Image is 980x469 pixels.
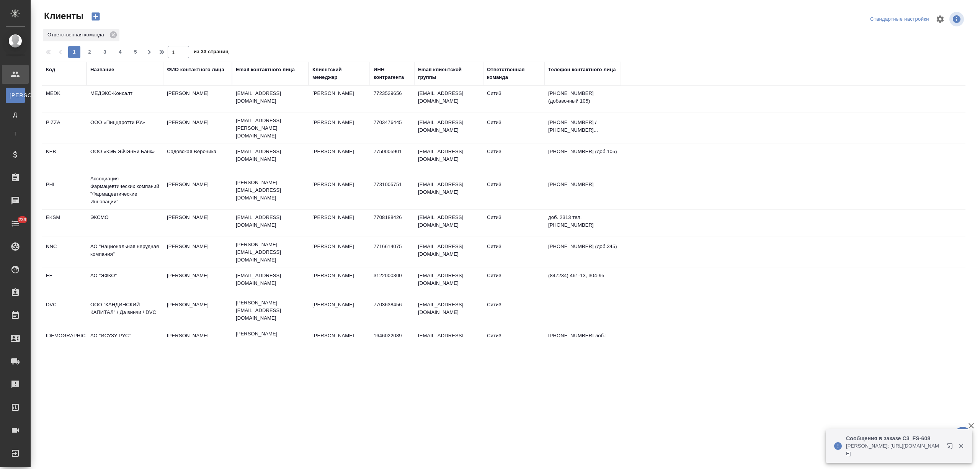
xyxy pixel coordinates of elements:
td: [PERSON_NAME] [309,115,370,142]
div: ФИО контактного лица [167,66,224,74]
div: Email клиентской группы [418,66,479,81]
td: [PERSON_NAME] [309,86,370,113]
p: [EMAIL_ADDRESS][DOMAIN_NAME] [236,90,305,105]
td: DVC [42,297,87,324]
td: NNC [42,239,87,266]
td: Сити3 [483,297,544,324]
td: Ассоциация Фармацевтических компаний "Фармацевтические Инновации" [87,171,163,209]
div: Email контактного лица [236,66,295,74]
p: [PHONE_NUMBER] [548,181,617,188]
button: 2 [83,46,96,58]
p: (847234) 461-13, 304-95 [548,272,617,279]
span: Посмотреть информацию [949,12,965,26]
td: MEDK [42,86,87,113]
td: [EMAIL_ADDRESS][DOMAIN_NAME] [414,86,483,113]
td: 7716614075 [370,239,414,266]
p: [PERSON_NAME]: [URL][DOMAIN_NAME] [846,442,942,458]
td: [PERSON_NAME] [163,328,232,355]
span: [PERSON_NAME] [10,92,21,99]
p: [EMAIL_ADDRESS][DOMAIN_NAME] [236,272,305,287]
td: [PERSON_NAME] [309,328,370,355]
td: 7703638456 [370,297,414,324]
p: [PHONE_NUMBER] (доб.345) [548,243,617,250]
p: [PERSON_NAME][EMAIL_ADDRESS][DOMAIN_NAME] [236,330,305,353]
span: Д [10,111,21,118]
td: [PERSON_NAME] [309,177,370,204]
div: Ответственная команда [43,29,119,41]
span: 2 [83,48,96,56]
p: [PHONE_NUMBER] (доб.105) [548,148,617,155]
p: [EMAIL_ADDRESS][DOMAIN_NAME] [236,214,305,229]
td: [EMAIL_ADDRESS][DOMAIN_NAME] [414,115,483,142]
td: АО "ЭФКО" [87,268,163,295]
button: 🙏 [953,427,972,446]
td: 3122000300 [370,268,414,295]
td: [PERSON_NAME] [309,239,370,266]
button: Закрыть [953,443,969,449]
td: Садовская Вероника [163,144,232,171]
td: [PERSON_NAME] [309,210,370,237]
div: Код [46,66,55,74]
td: [EMAIL_ADDRESS][DOMAIN_NAME] [414,144,483,171]
td: МЕДЭКС-Консалт [87,86,163,113]
p: [EMAIL_ADDRESS][DOMAIN_NAME] [236,148,305,163]
td: ООО «КЭБ ЭйчЭнБи Банк» [87,144,163,171]
p: доб. 2313 тел. [PHONE_NUMBER] [548,214,617,229]
td: EF [42,268,87,295]
td: Сити3 [483,115,544,142]
td: ЭКСМО [87,210,163,237]
td: Сити3 [483,239,544,266]
td: 7708188426 [370,210,414,237]
td: [EMAIL_ADDRESS][DOMAIN_NAME] [414,177,483,204]
span: Настроить таблицу [931,10,949,28]
td: 7703476445 [370,115,414,142]
td: PHI [42,177,87,204]
td: 7731005751 [370,177,414,204]
td: [EMAIL_ADDRESS][DOMAIN_NAME] [414,297,483,324]
td: ООО "КАНДИНСКИЙ КАПИТАЛ" / Да винчи / DVC [87,297,163,324]
td: [EMAIL_ADDRESS][DOMAIN_NAME] [414,268,483,295]
p: [PERSON_NAME][EMAIL_ADDRESS][DOMAIN_NAME] [236,179,305,202]
span: 239 [14,216,31,224]
td: АО "Национальная нерудная компания" [87,239,163,266]
td: 1646022089 [370,328,414,355]
p: [PHONE_NUMBER] / [PHONE_NUMBER]... [548,119,617,134]
p: [EMAIL_ADDRESS][PERSON_NAME][DOMAIN_NAME] [236,117,305,140]
div: Ответственная команда [487,66,541,81]
td: [PERSON_NAME] [163,177,232,204]
span: из 33 страниц [194,47,229,58]
p: [PERSON_NAME][EMAIL_ADDRESS][DOMAIN_NAME] [236,299,305,322]
td: Сити3 [483,144,544,171]
span: 4 [114,48,126,56]
td: ООО «Пиццаротти РУ» [87,115,163,142]
td: KEB [42,144,87,171]
td: [EMAIL_ADDRESS][DOMAIN_NAME] [414,210,483,237]
td: [EMAIL_ADDRESS][DOMAIN_NAME] [414,239,483,266]
td: PIZZA [42,115,87,142]
a: Д [6,107,25,122]
td: [PERSON_NAME] [309,268,370,295]
a: [PERSON_NAME] [6,88,25,103]
td: [DEMOGRAPHIC_DATA] [42,328,87,355]
td: 7723529656 [370,86,414,113]
button: Создать [87,10,105,23]
td: Сити3 [483,86,544,113]
div: split button [868,13,931,25]
td: [PERSON_NAME] [309,144,370,171]
div: Клиентский менеджер [312,66,366,81]
p: Сообщения в заказе C3_FS-608 [846,435,942,442]
a: 239 [2,214,29,233]
td: [PERSON_NAME] [163,268,232,295]
td: [PERSON_NAME] [163,239,232,266]
td: Сити3 [483,210,544,237]
div: Название [90,66,114,74]
td: EKSM [42,210,87,237]
td: [PERSON_NAME] [163,210,232,237]
td: [PERSON_NAME] [163,115,232,142]
td: 7750005901 [370,144,414,171]
span: 3 [99,48,111,56]
td: Сити3 [483,328,544,355]
span: 5 [129,48,142,56]
p: Ответственная команда [47,31,107,39]
span: Клиенты [42,10,83,22]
